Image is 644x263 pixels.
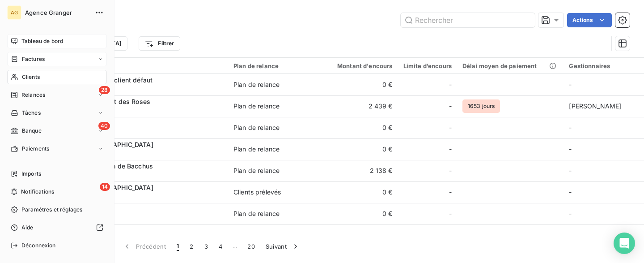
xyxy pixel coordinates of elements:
[233,123,280,132] div: Plan de relance
[21,170,41,178] span: Imports
[449,209,452,218] span: -
[22,109,41,117] span: Tâches
[22,73,40,81] span: Clients
[98,122,110,130] span: 40
[321,224,398,246] td: 0 €
[242,237,260,256] button: 20
[62,85,223,94] span: 41100000
[462,99,500,113] span: 1653 jours
[233,145,280,154] div: Plan de relance
[21,241,56,250] span: Déconnexion
[401,13,535,27] input: Rechercher
[567,13,612,27] button: Actions
[7,220,107,235] a: Aide
[62,192,223,201] span: 008
[62,128,223,137] span: 005
[7,5,21,20] div: AG
[449,80,452,89] span: -
[321,117,398,138] td: 0 €
[21,91,45,99] span: Relances
[22,55,45,63] span: Factures
[62,149,223,158] span: 006
[233,166,280,175] div: Plan de relance
[321,160,398,181] td: 2 138 €
[21,188,54,196] span: Notifications
[569,145,572,153] span: -
[233,209,280,218] div: Plan de relance
[228,239,242,254] span: …
[321,181,398,203] td: 0 €
[62,214,223,223] span: 41100C
[449,123,452,132] span: -
[62,171,223,180] span: 007
[62,106,223,115] span: 003
[449,145,452,154] span: -
[99,86,110,94] span: 28
[171,237,184,256] button: 1
[233,188,281,197] div: Clients prélevés
[462,62,558,69] div: Délai moyen de paiement
[177,242,179,251] span: 1
[569,102,621,110] span: [PERSON_NAME]
[139,36,180,51] button: Filtrer
[569,124,572,131] span: -
[22,145,49,153] span: Paiements
[321,138,398,160] td: 0 €
[569,188,572,196] span: -
[21,224,34,232] span: Aide
[569,167,572,174] span: -
[326,62,393,69] div: Montant d'encours
[25,9,89,16] span: Agence Granger
[449,188,452,197] span: -
[449,102,452,111] span: -
[117,237,171,256] button: Précédent
[260,237,305,256] button: Suivant
[21,37,63,45] span: Tableau de bord
[233,62,316,69] div: Plan de relance
[21,206,82,214] span: Paramètres et réglages
[449,166,452,175] span: -
[321,203,398,224] td: 0 €
[199,237,213,256] button: 3
[22,127,42,135] span: Banque
[233,102,280,111] div: Plan de relance
[321,95,398,117] td: 2 439 €
[569,210,572,217] span: -
[233,80,280,89] div: Plan de relance
[614,233,635,254] div: Open Intercom Messenger
[100,183,110,191] span: 14
[569,81,572,88] span: -
[213,237,228,256] button: 4
[184,237,199,256] button: 2
[403,62,452,69] div: Limite d’encours
[321,74,398,95] td: 0 €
